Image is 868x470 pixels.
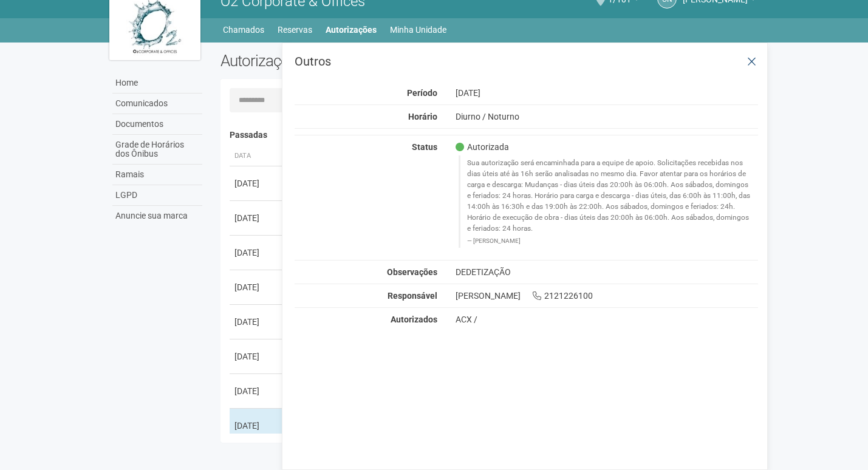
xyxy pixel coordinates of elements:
div: [DATE] [234,350,279,363]
th: Data [230,146,284,166]
div: DEDETIZAÇÃO [446,267,768,278]
strong: Horário [408,112,437,121]
a: Grade de Horários dos Ônibus [112,135,202,165]
strong: Responsável [388,291,437,301]
strong: Observações [387,267,437,277]
a: Documentos [112,114,202,135]
div: [DATE] [234,281,279,293]
div: [DATE] [234,247,279,259]
div: [PERSON_NAME] 2121226100 [446,290,768,301]
div: Diurno / Noturno [446,111,768,122]
blockquote: Sua autorização será encaminhada para a equipe de apoio. Solicitações recebidas nos dias úteis at... [459,155,759,247]
a: Chamados [223,21,264,38]
a: Comunicados [112,94,202,114]
span: Autorizada [456,141,509,152]
strong: Autorizados [391,315,437,324]
a: Autorizações [326,21,377,38]
a: Anuncie sua marca [112,206,202,226]
strong: Status [412,142,437,152]
div: [DATE] [234,420,279,432]
h3: Outros [295,55,758,67]
a: LGPD [112,185,202,206]
div: [DATE] [446,87,768,98]
div: [DATE] [234,385,279,397]
h2: Autorizações [220,52,480,70]
a: Home [112,73,202,94]
div: [DATE] [234,316,279,328]
footer: [PERSON_NAME] [467,237,752,245]
a: Minha Unidade [390,21,446,38]
div: ACX / [456,314,759,325]
h4: Passadas [230,131,750,140]
strong: Período [407,88,437,98]
a: Ramais [112,165,202,185]
a: Reservas [278,21,312,38]
div: [DATE] [234,212,279,224]
div: [DATE] [234,177,279,189]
